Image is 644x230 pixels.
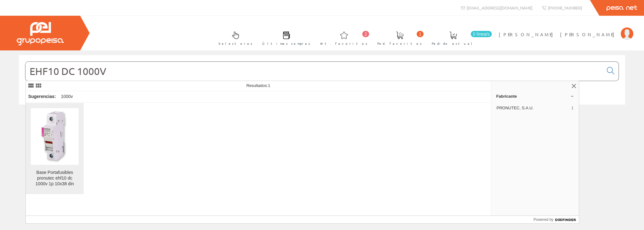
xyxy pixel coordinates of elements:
[499,31,618,37] span: [PERSON_NAME] [PERSON_NAME]
[26,103,84,194] a: Base Portafusibles pronutec ehf10 dc 1000v 1p 10x38 din Base Portafusibles pronutec ehf10 dc 1000...
[19,112,625,118] div: © Grupo Peisa
[371,26,425,49] a: 1 Ped. favoritos
[417,31,424,37] span: 1
[38,108,71,165] img: Base Portafusibles pronutec ehf10 dc 1000v 1p 10x38 din
[362,31,369,37] span: 2
[533,216,579,223] a: Powered by
[491,91,579,101] a: Fabricante
[219,40,253,47] span: Selectores
[25,62,603,81] input: Buscar...
[377,40,422,47] span: Ped. favoritos
[467,5,532,10] span: [EMAIL_ADDRESS][DOMAIN_NAME]
[246,83,270,88] span: Resultados:
[17,22,64,45] img: Grupo Peisa
[262,40,310,47] span: Últimas compras
[533,217,553,222] span: Powered by
[471,31,492,37] span: 0 línea/s
[314,26,371,49] a: 2 Art. favoritos
[256,26,314,49] a: Últimas compras
[31,170,79,187] div: Base Portafusibles pronutec ehf10 dc 1000v 1p 10x38 din
[497,105,569,111] span: PRONUTEC, S.A.U.
[26,92,57,101] div: Sugerencias:
[212,26,256,49] a: Selectores
[432,40,475,47] span: Pedido actual
[268,83,270,88] span: 1
[58,91,75,102] div: 1000v
[571,105,574,111] span: 1
[320,40,368,47] span: Art. favoritos
[548,5,582,10] span: [PHONE_NUMBER]
[499,26,633,32] a: [PERSON_NAME] [PERSON_NAME]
